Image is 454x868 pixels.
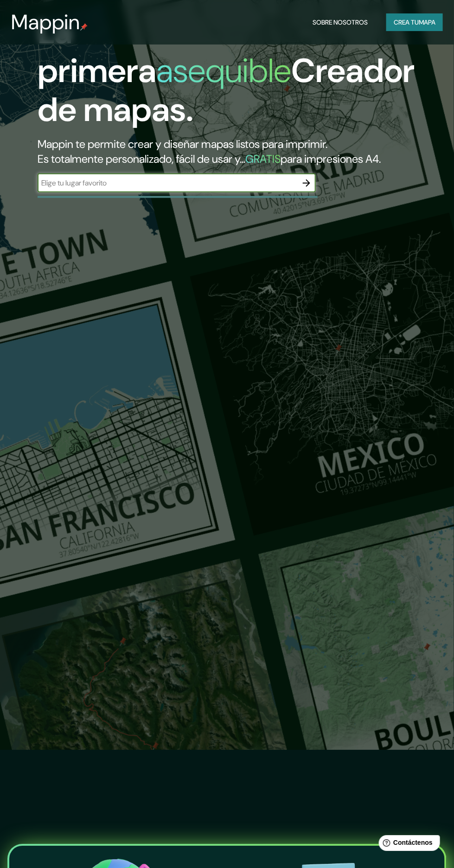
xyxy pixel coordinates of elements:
[38,137,327,151] font: Mappin te permite crear y diseñar mapas listos para imprimir.
[309,13,371,31] button: Sobre nosotros
[281,152,381,166] font: para impresiones A4.
[419,18,435,26] font: mapa
[38,152,245,166] font: Es totalmente personalizado, fácil de usar y...
[394,18,419,26] font: Crea tu
[38,10,156,92] font: La primera
[38,49,415,131] font: Creador de mapas.
[386,13,443,31] button: Crea tumapa
[38,178,297,188] input: Elige tu lugar favorito
[156,49,291,92] font: asequible
[371,832,444,858] iframe: Lanzador de widgets de ayuda
[11,9,80,36] font: Mappin
[313,18,368,26] font: Sobre nosotros
[245,152,281,166] font: GRATIS
[80,23,88,31] img: pin de mapeo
